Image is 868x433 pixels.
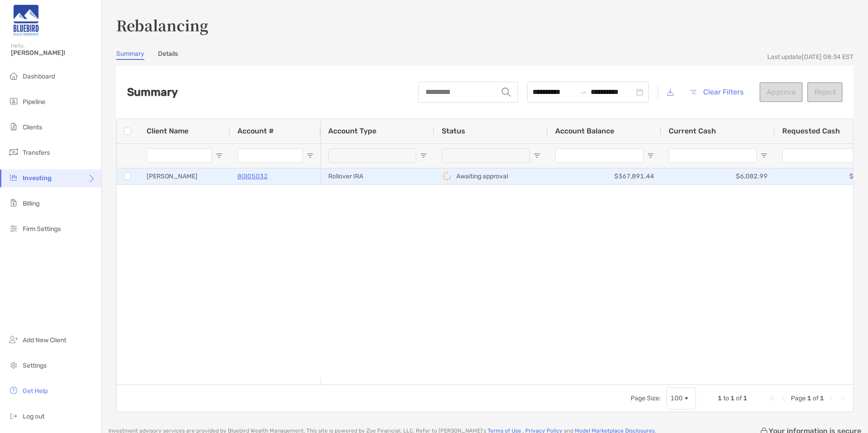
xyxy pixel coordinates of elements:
[669,148,757,163] input: Current Cash Filter Input
[11,49,96,57] span: [PERSON_NAME]!
[23,413,44,420] span: Log out
[580,89,587,96] span: swap-right
[456,171,508,182] p: Awaiting approval
[767,53,853,61] div: Last update [DATE] 08:34 EST
[555,148,643,163] input: Account Balance Filter Input
[813,394,819,402] span: of
[8,410,19,421] img: logout icon
[306,152,314,159] button: Open Filter Menu
[216,152,223,159] button: Open Filter Menu
[8,385,19,396] img: get-help icon
[321,168,434,184] div: Rollover IRA
[782,127,840,135] span: Requested Cash
[23,73,55,80] span: Dashboard
[420,152,427,159] button: Open Filter Menu
[828,395,835,402] div: Next Page
[23,362,47,369] span: Settings
[23,98,45,106] span: Pipeline
[8,70,19,81] img: dashboard icon
[791,394,806,402] span: Page
[631,394,661,402] div: Page Size:
[23,225,61,233] span: Firm Settings
[139,168,230,184] div: [PERSON_NAME]
[8,223,19,234] img: firm-settings icon
[442,171,453,182] img: icon status
[555,127,614,135] span: Account Balance
[736,394,742,402] span: of
[760,152,768,159] button: Open Filter Menu
[8,121,19,132] img: clients icon
[158,50,178,60] a: Details
[661,168,775,184] div: $6,082.99
[533,152,541,159] button: Open Filter Menu
[116,50,144,60] a: Summary
[23,200,39,207] span: Billing
[730,394,735,402] span: 1
[147,127,188,135] span: Client Name
[328,127,376,135] span: Account Type
[723,394,729,402] span: to
[23,149,50,157] span: Transfers
[647,152,654,159] button: Open Filter Menu
[8,359,19,370] img: settings icon
[8,147,19,157] img: transfers icon
[502,88,511,97] img: input icon
[580,89,587,96] span: to
[838,395,846,402] div: Last Page
[548,168,661,184] div: $367,891.44
[127,86,178,98] h2: Summary
[8,334,19,345] img: add_new_client icon
[8,197,19,208] img: billing icon
[780,395,787,402] div: Previous Page
[237,171,268,182] a: 8OI05032
[23,387,48,395] span: Get Help
[237,148,303,163] input: Account # Filter Input
[669,127,716,135] span: Current Cash
[671,394,683,402] div: 100
[11,4,41,36] img: Zoe Logo
[442,127,465,135] span: Status
[23,174,52,182] span: Investing
[743,394,747,402] span: 1
[683,82,750,102] button: Clear Filters
[147,148,212,163] input: Client Name Filter Input
[769,395,776,402] div: First Page
[690,89,696,95] img: button icon
[8,96,19,107] img: pipeline icon
[820,394,824,402] span: 1
[807,394,811,402] span: 1
[8,172,19,183] img: investing icon
[666,388,696,409] div: Page Size
[116,15,853,35] h3: Rebalancing
[23,336,66,344] span: Add New Client
[237,127,274,135] span: Account #
[23,123,42,131] span: Clients
[718,394,722,402] span: 1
